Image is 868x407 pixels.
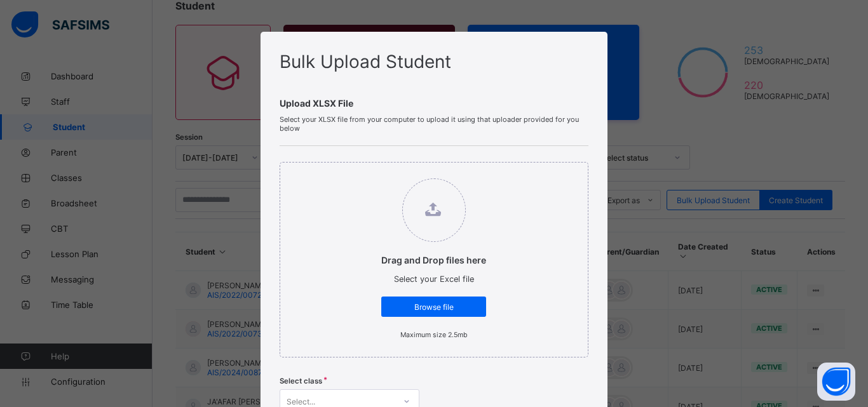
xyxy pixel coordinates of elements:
span: Browse file [391,302,477,312]
p: Drag and Drop files here [381,255,486,265]
span: Select class [280,377,322,385]
span: Select your Excel file [394,274,474,284]
span: Bulk Upload Student [280,51,451,72]
span: Upload XLSX File [280,98,588,109]
small: Maximum size 2.5mb [400,331,468,339]
span: Select your XLSX file from your computer to upload it using that uploader provided for you below [280,115,588,133]
button: Open asap [817,363,855,401]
